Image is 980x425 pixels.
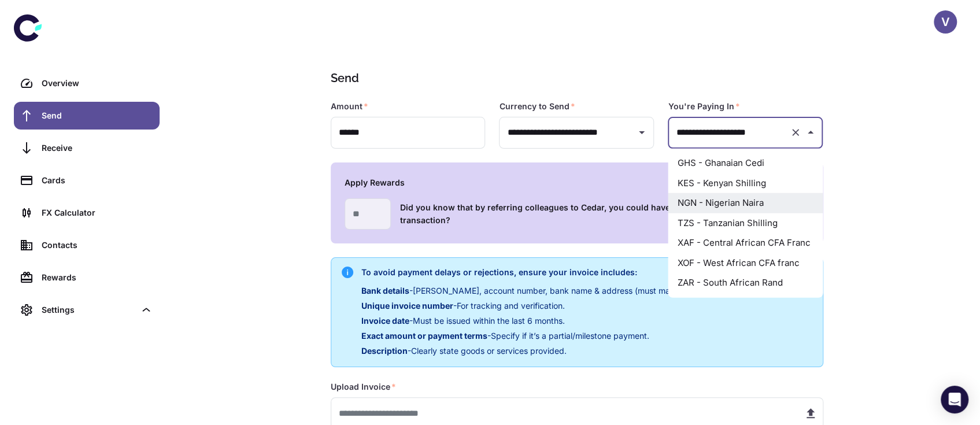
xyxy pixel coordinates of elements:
[42,304,135,316] div: Settings
[361,301,453,311] span: Unique invoice number
[668,153,823,173] li: GHS - Ghanaian Cedi
[941,386,968,413] div: Open Intercom Messenger
[42,109,153,122] div: Send
[499,101,575,112] label: Currency to Send
[14,199,160,227] a: FX Calculator
[331,69,819,87] h1: Send
[14,102,160,130] a: Send
[14,69,160,97] a: Overview
[14,167,160,194] a: Cards
[331,101,368,112] label: Amount
[42,142,153,154] div: Receive
[345,176,809,189] h6: Apply Rewards
[787,124,804,141] button: Clear
[934,10,957,34] button: V
[361,286,409,295] span: Bank details
[361,300,759,312] p: - For tracking and verification.
[14,231,160,259] a: Contacts
[361,266,759,279] h6: To avoid payment delays or rejections, ensure your invoice includes:
[668,233,823,253] li: XAF - Central African CFA Franc
[668,101,739,112] label: You're Paying In
[400,201,732,227] h6: Did you know that by referring colleagues to Cedar, you could have saved on this transaction?
[668,213,823,233] li: TZS - Tanzanian Shilling
[668,173,823,193] li: KES - Kenyan Shilling
[42,77,153,90] div: Overview
[668,253,823,273] li: XOF - West African CFA franc
[361,315,759,327] p: - Must be issued within the last 6 months.
[331,381,396,393] label: Upload Invoice
[361,331,487,341] span: Exact amount or payment terms
[361,284,759,297] p: - [PERSON_NAME], account number, bank name & address (must match the recipient’s info).
[42,206,153,219] div: FX Calculator
[42,271,153,284] div: Rewards
[361,330,759,342] p: - Specify if it’s a partial/milestone payment.
[668,273,823,293] li: ZAR - South African Rand
[361,345,759,357] p: - Clearly state goods or services provided.
[42,239,153,252] div: Contacts
[634,124,650,141] button: Open
[803,124,819,141] button: Close
[14,264,160,291] a: Rewards
[668,193,823,213] li: NGN - Nigerian Naira
[42,174,153,187] div: Cards
[361,316,409,326] span: Invoice date
[14,134,160,162] a: Receive
[14,296,160,324] div: Settings
[361,346,408,356] span: Description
